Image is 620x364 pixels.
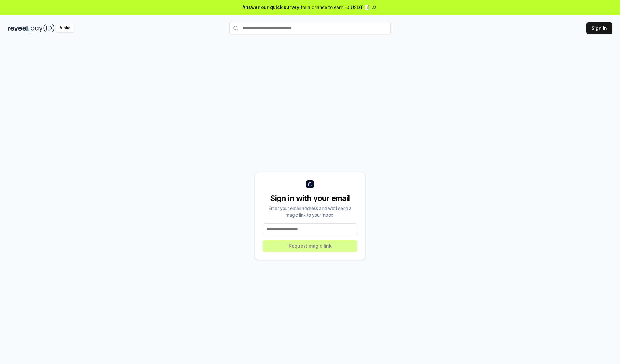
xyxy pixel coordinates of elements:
span: Answer our quick survey [243,4,299,11]
span: for a chance to earn 10 USDT 📝 [301,4,370,11]
button: Sign In [586,22,612,34]
div: Alpha [56,24,74,32]
div: Sign in with your email [263,193,357,203]
img: reveel_dark [8,24,29,32]
div: Enter your email address and we’ll send a magic link to your inbox. [263,205,357,218]
img: pay_id [31,24,55,32]
img: logo_small [306,180,314,188]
